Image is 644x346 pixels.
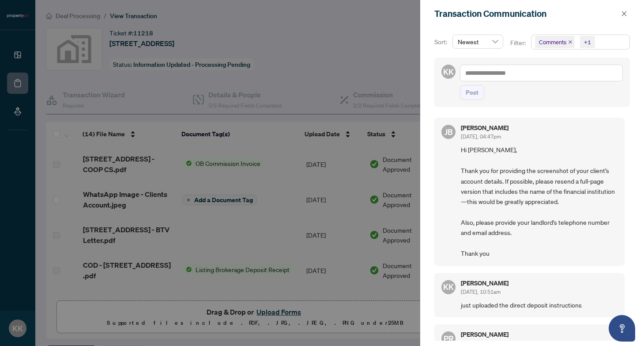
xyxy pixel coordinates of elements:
h5: [PERSON_NAME] [461,125,508,131]
span: JB [444,126,453,138]
span: [DATE], 10:51am [461,288,501,295]
span: KK [443,65,454,78]
span: close [568,40,572,44]
span: Comments [539,38,566,46]
span: PR [444,332,454,345]
span: Hi [PERSON_NAME], Thank you for providing the screenshot of your client’s account details. If pos... [461,145,618,258]
span: Comments [535,36,575,48]
span: Newest [458,35,498,48]
span: just uploaded the direct deposit instructions [461,300,618,310]
h5: [PERSON_NAME] [461,331,508,338]
button: Post [460,85,484,100]
span: KK [443,281,454,293]
div: Transaction Communication [434,7,618,20]
div: +1 [584,38,591,46]
span: [DATE], 04:47pm [461,133,501,140]
h5: [PERSON_NAME] [461,280,508,286]
p: Sort: [434,37,449,47]
span: close [621,11,627,17]
p: Filter: [510,38,527,48]
button: Open asap [609,315,635,342]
